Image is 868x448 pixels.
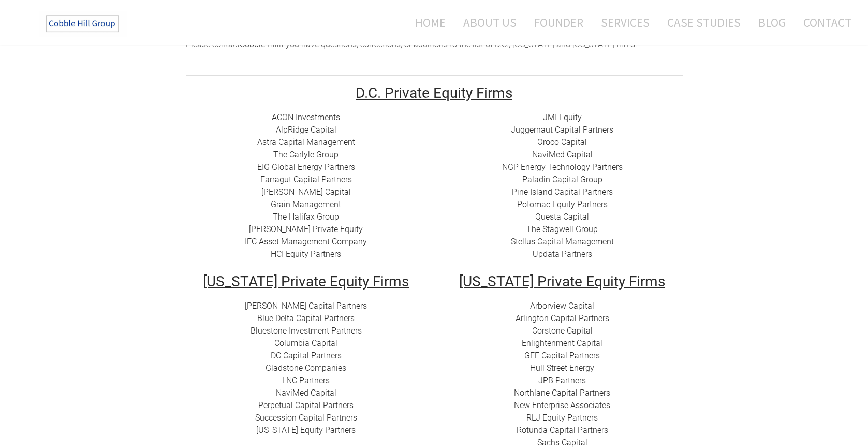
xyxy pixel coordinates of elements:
[186,300,426,437] div: D
[251,326,362,336] a: ​Bluestone Investment Partners
[537,137,587,147] a: Oroco Capital
[532,326,593,336] a: Corstone Capital
[511,237,614,247] a: Stellus Capital Management
[526,9,591,36] a: Founder
[538,375,586,385] a: JPB Partners
[186,111,426,261] div: ​​ ​​​
[258,400,354,410] a: ​Perpetual Capital Partners
[532,150,593,160] a: NaviMed Capital
[526,413,598,423] a: ​RLJ Equity Partners
[245,301,367,311] a: [PERSON_NAME] Capital Partners
[543,112,582,122] a: JMI Equity
[530,363,594,373] a: Hull Street Energy
[459,273,665,290] u: [US_STATE] Private Equity Firms
[260,175,352,184] a: Farragut Capital Partners
[273,212,339,222] a: The Halifax Group
[400,9,453,36] a: Home
[282,375,330,385] a: LNC Partners
[535,212,589,222] a: Questa Capital
[751,9,793,36] a: Blog
[276,125,336,135] a: ​AlpRidge Capital
[274,338,337,348] a: Columbia Capital
[455,9,524,36] a: About Us
[273,150,339,160] a: The Carlyle Group
[514,400,610,410] a: New Enterprise Associates
[261,187,351,197] a: ​[PERSON_NAME] Capital
[530,301,594,311] a: Arborview Capital
[524,351,600,360] a: GEF Capital Partners
[796,9,851,36] a: Contact
[514,388,610,398] a: Northlane Capital Partners
[276,351,342,360] a: C Capital Partners
[203,273,409,290] u: [US_STATE] Private Equity Firms
[272,112,340,122] a: ACON Investments
[245,237,367,247] a: IFC Asset Management Company
[255,413,357,423] a: Succession Capital Partners
[266,363,346,373] a: Gladstone Companies
[356,84,512,102] u: D.C. Private Equity Firms
[522,338,602,348] a: ​Enlightenment Capital
[522,175,602,184] a: Paladin Capital Group
[512,187,613,197] a: Pine Island Capital Partners
[517,199,608,209] a: ​Potomac Equity Partners
[533,249,592,259] a: Updata Partners
[271,249,341,259] a: HCI Equity Partners
[257,313,355,323] a: Blue Delta Capital Partners
[276,388,336,398] a: NaviMed Capital
[39,11,127,37] img: The Cobble Hill Group LLC
[537,438,587,447] a: Sachs Capital
[249,224,363,234] a: [PERSON_NAME] Private Equity​
[271,199,341,209] a: Grain Management
[516,313,609,323] a: Arlington Capital Partners​
[257,162,355,172] a: EIG Global Energy Partners
[526,224,598,234] a: The Stagwell Group
[593,9,657,36] a: Services
[517,425,608,435] a: ​​Rotunda Capital Partners
[511,125,613,135] a: Juggernaut Capital Partners
[659,9,748,36] a: Case Studies
[502,162,623,172] a: NGP Energy Technology Partners
[256,425,356,435] a: [US_STATE] Equity Partners​
[257,137,355,147] a: ​Astra Capital Management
